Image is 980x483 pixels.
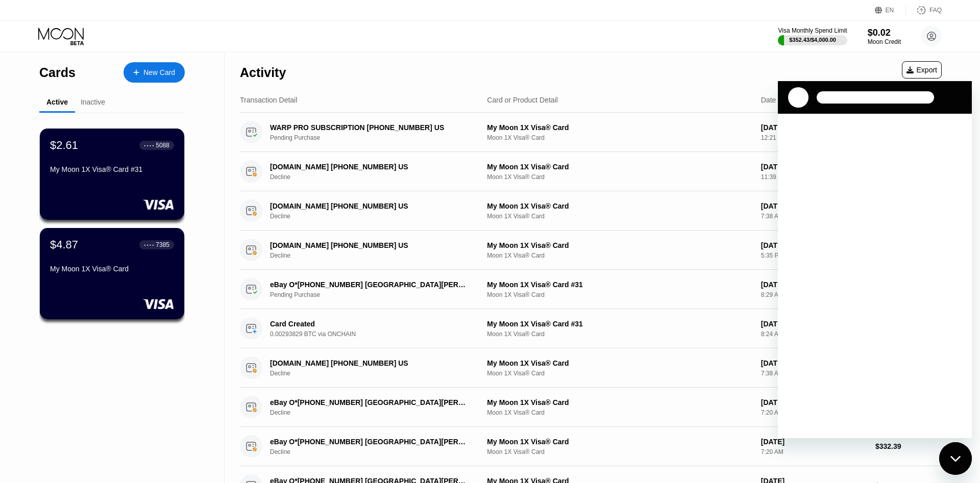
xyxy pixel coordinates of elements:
div: Cards [39,65,76,80]
div: [DOMAIN_NAME] [PHONE_NUMBER] USDeclineMy Moon 1X Visa® CardMoon 1X Visa® Card[DATE]11:39 AM$32.20 [240,152,942,191]
div: [DATE] [761,241,867,249]
div: eBay O*[PHONE_NUMBER] [GEOGRAPHIC_DATA][PERSON_NAME] [GEOGRAPHIC_DATA]DeclineMy Moon 1X Visa® Car... [240,388,942,427]
div: Moon Credit [868,38,901,45]
div: 5088 [156,142,169,149]
div: Export [902,61,942,79]
div: Decline [270,370,485,377]
div: EN [875,5,906,15]
div: [DATE] [761,163,867,171]
div: Moon 1X Visa® Card [487,173,752,181]
div: Moon 1X Visa® Card [487,331,752,338]
div: Export [906,66,937,74]
div: Moon 1X Visa® Card [487,252,752,259]
div: 8:29 AM [761,291,867,298]
div: eBay O*[PHONE_NUMBER] [GEOGRAPHIC_DATA][PERSON_NAME] [GEOGRAPHIC_DATA]Pending PurchaseMy Moon 1X ... [240,270,942,309]
div: $352.43 / $4,000.00 [789,37,836,43]
div: Visa Monthly Spend Limit$352.43/$4,000.00 [778,27,847,45]
div: $332.39 [875,442,942,450]
div: [DOMAIN_NAME] [PHONE_NUMBER] US [270,163,470,171]
div: eBay O*[PHONE_NUMBER] [GEOGRAPHIC_DATA][PERSON_NAME] [GEOGRAPHIC_DATA] [270,438,470,446]
div: My Moon 1X Visa® Card [487,359,752,367]
div: Moon 1X Visa® Card [487,370,752,377]
div: ● ● ● ● [144,243,154,246]
div: Moon 1X Visa® Card [487,213,752,220]
div: eBay O*[PHONE_NUMBER] [GEOGRAPHIC_DATA][PERSON_NAME] [GEOGRAPHIC_DATA] [270,281,470,289]
div: $0.02 [868,28,901,38]
iframe: Messaging window [778,81,972,438]
div: Active [46,98,68,106]
div: Decline [270,213,485,220]
div: [DOMAIN_NAME] [PHONE_NUMBER] USDeclineMy Moon 1X Visa® CardMoon 1X Visa® Card[DATE]5:35 PM$25.88 [240,231,942,270]
div: My Moon 1X Visa® Card #31 [487,281,752,289]
div: My Moon 1X Visa® Card [487,202,752,210]
div: 7:38 AM [761,213,867,220]
div: $0.02Moon Credit [868,28,901,45]
div: Decline [270,252,485,259]
div: [DOMAIN_NAME] [PHONE_NUMBER] US [270,241,470,249]
div: My Moon 1X Visa® Card #31 [50,165,174,173]
div: [DOMAIN_NAME] [PHONE_NUMBER] USDeclineMy Moon 1X Visa® CardMoon 1X Visa® Card[DATE]7:38 AM$20.04 [240,191,942,231]
div: [DATE] [761,359,867,367]
div: Transaction Detail [240,96,297,104]
div: WARP PRO SUBSCRIPTION [PHONE_NUMBER] US [270,123,470,132]
div: Pending Purchase [270,291,485,298]
div: WARP PRO SUBSCRIPTION [PHONE_NUMBER] USPending PurchaseMy Moon 1X Visa® CardMoon 1X Visa® Card[DA... [240,113,942,152]
div: Pending Purchase [270,134,485,141]
div: 5:35 PM [761,252,867,259]
div: FAQ [906,5,942,15]
div: Card Created [270,320,470,328]
div: [DATE] [761,320,867,328]
iframe: Button to launch messaging window, conversation in progress [939,442,972,475]
div: $2.61● ● ● ●5088My Moon 1X Visa® Card #31 [40,129,184,220]
div: Date & Time [761,96,800,104]
div: Moon 1X Visa® Card [487,448,752,455]
div: EN [886,7,894,14]
div: Visa Monthly Spend Limit [778,27,847,34]
div: 7:20 AM [761,409,867,416]
div: [DATE] [761,281,867,289]
div: [DATE] [761,123,867,132]
div: $4.87 [50,238,78,251]
div: 8:24 AM [761,331,867,338]
div: $2.61 [50,139,78,152]
div: eBay O*[PHONE_NUMBER] [GEOGRAPHIC_DATA][PERSON_NAME] [GEOGRAPHIC_DATA] [270,398,470,406]
div: 7:38 AM [761,370,867,377]
div: 11:39 AM [761,173,867,181]
div: Card Created0.00293829 BTC via ONCHAINMy Moon 1X Visa® Card #31Moon 1X Visa® Card[DATE]8:24 AM$33... [240,309,942,348]
div: Inactive [81,98,105,106]
div: 7:20 AM [761,448,867,455]
div: [DATE] [761,398,867,406]
div: 12:21 PM [761,134,867,141]
div: Moon 1X Visa® Card [487,409,752,416]
div: [DOMAIN_NAME] [PHONE_NUMBER] US [270,202,470,210]
div: My Moon 1X Visa® Card [50,265,174,273]
div: Activity [240,65,286,80]
div: Moon 1X Visa® Card [487,291,752,298]
div: My Moon 1X Visa® Card [487,398,752,406]
div: Moon 1X Visa® Card [487,134,752,141]
div: My Moon 1X Visa® Card [487,241,752,249]
div: 0.00293829 BTC via ONCHAIN [270,331,485,338]
div: $4.87● ● ● ●7385My Moon 1X Visa® Card [40,228,184,319]
div: FAQ [929,7,942,14]
div: [DATE] [761,438,867,446]
div: My Moon 1X Visa® Card [487,438,752,446]
div: ● ● ● ● [144,144,154,147]
div: 7385 [156,241,169,248]
div: Decline [270,448,485,455]
div: Decline [270,409,485,416]
div: [DATE] [761,202,867,210]
div: New Card [124,62,185,83]
div: My Moon 1X Visa® Card #31 [487,320,752,328]
div: eBay O*[PHONE_NUMBER] [GEOGRAPHIC_DATA][PERSON_NAME] [GEOGRAPHIC_DATA]DeclineMy Moon 1X Visa® Car... [240,427,942,466]
div: [DOMAIN_NAME] [PHONE_NUMBER] US [270,359,470,367]
div: My Moon 1X Visa® Card [487,123,752,132]
div: My Moon 1X Visa® Card [487,163,752,171]
div: New Card [143,68,175,77]
div: Decline [270,173,485,181]
div: [DOMAIN_NAME] [PHONE_NUMBER] USDeclineMy Moon 1X Visa® CardMoon 1X Visa® Card[DATE]7:38 AM$20.04 [240,348,942,388]
div: Card or Product Detail [487,96,558,104]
